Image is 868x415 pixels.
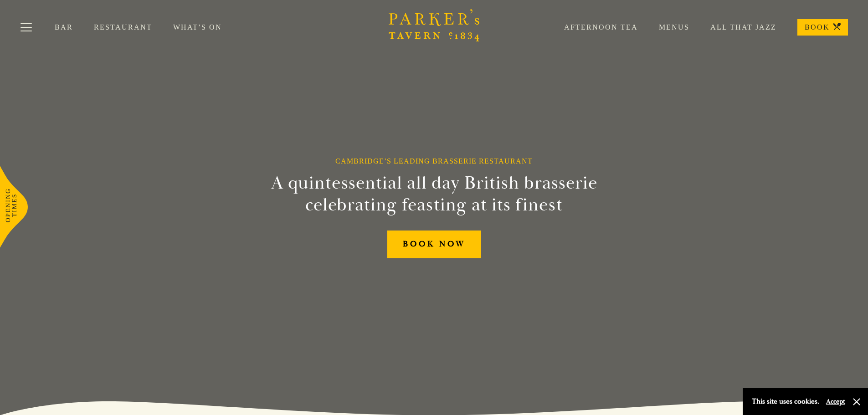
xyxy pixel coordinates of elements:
p: This site uses cookies. [752,395,819,408]
h1: Cambridge’s Leading Brasserie Restaurant [335,157,533,165]
h2: A quintessential all day British brasserie celebrating feasting at its finest [226,172,642,216]
a: BOOK NOW [387,231,481,258]
button: Close and accept [852,397,861,406]
button: Accept [826,397,845,406]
